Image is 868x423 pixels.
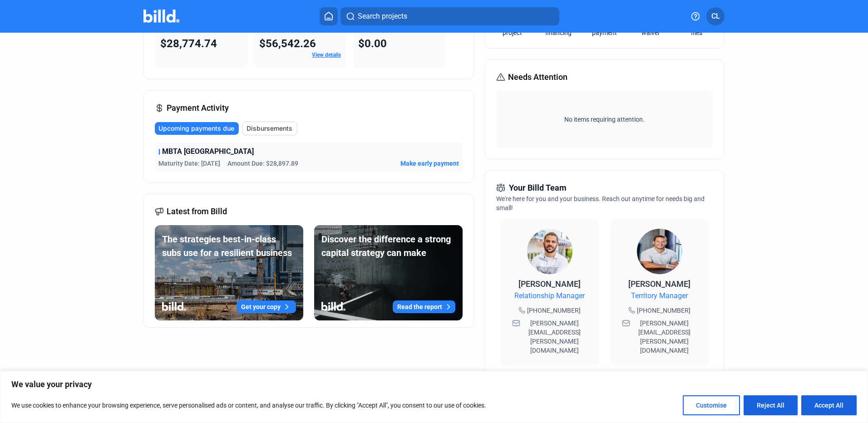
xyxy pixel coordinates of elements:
img: Territory Manager [637,229,682,274]
span: MBTA [GEOGRAPHIC_DATA] [162,146,254,157]
span: [PERSON_NAME] [518,279,581,289]
span: Needs Attention [508,71,567,84]
span: We're here for you and your business. Reach out anytime for needs big and small! [496,195,705,211]
span: Amount Due: $28,897.89 [227,159,298,168]
span: [PERSON_NAME] [628,279,690,289]
img: Billd Company Logo [143,10,179,23]
span: [PERSON_NAME][EMAIL_ADDRESS][PERSON_NAME][DOMAIN_NAME] [522,319,587,355]
span: $0.00 [358,37,387,50]
span: Payment Activity [167,102,229,114]
span: [PHONE_NUMBER] [527,306,581,315]
span: Relationship Manager [514,290,585,301]
button: Accept All [801,395,857,415]
button: Disbursements [242,122,297,135]
p: We use cookies to enhance your browsing experience, serve personalised ads or content, and analys... [11,400,486,411]
span: Disbursements [247,124,292,133]
span: Your Billd Team [509,182,567,194]
span: Latest from Billd [167,205,227,218]
img: Relationship Manager [527,229,572,274]
div: Discover the difference a strong capital strategy can make [321,232,455,260]
span: Maturity Date: [DATE] [158,159,220,168]
button: Customise [683,395,740,415]
a: View details [312,52,341,58]
span: Upcoming payments due [158,124,234,133]
span: [PERSON_NAME][EMAIL_ADDRESS][PERSON_NAME][DOMAIN_NAME] [632,319,697,355]
span: $28,774.74 [160,37,217,50]
button: Get your copy [237,300,296,313]
button: Reject All [744,395,798,415]
span: $56,542.26 [259,37,316,50]
button: Read the report [393,300,455,313]
span: Search projects [358,11,407,22]
span: [PHONE_NUMBER] [637,306,690,315]
button: Make early payment [400,159,459,168]
div: The strategies best-in-class subs use for a resilient business [162,232,296,260]
p: We value your privacy [11,379,857,390]
button: Upcoming payments due [155,122,239,135]
span: No items requiring attention. [500,115,709,124]
span: CL [711,11,720,22]
span: Territory Manager [631,290,688,301]
button: Search projects [340,7,559,25]
button: CL [706,7,725,25]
